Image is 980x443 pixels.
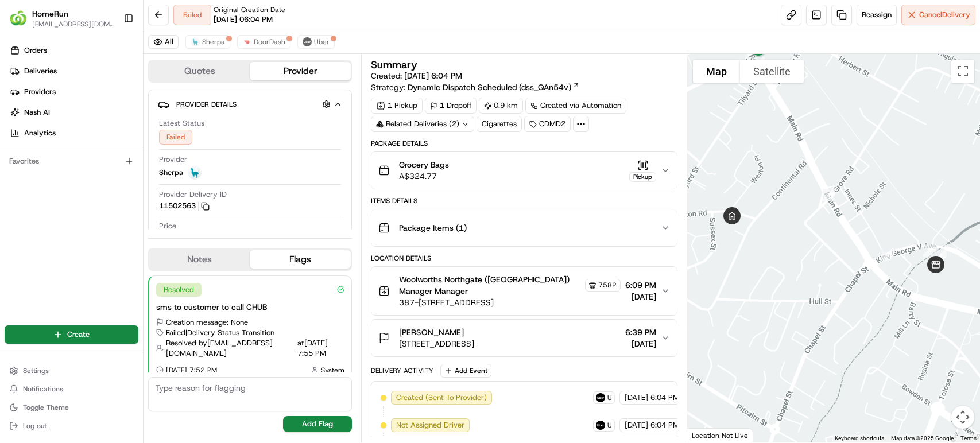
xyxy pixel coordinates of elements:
[408,81,580,93] a: Dynamic Dispatch Scheduled (dss_QAn54v)
[596,421,605,430] img: uber-new-logo.jpeg
[23,421,47,430] span: Log out
[951,406,974,429] button: Map camera controls
[396,393,487,403] span: Created (Sent To Provider)
[891,435,954,441] span: Map data ©2025 Google
[24,107,50,118] span: Nash AI
[314,37,330,46] span: Uber
[214,5,285,14] span: Original Creation Date
[5,62,143,80] a: Deliveries
[188,166,202,180] img: sherpa_logo.png
[524,116,571,132] div: CDMD2
[5,83,143,101] a: Providers
[67,329,90,340] span: Create
[396,420,464,430] span: Not Assigned Driver
[5,41,143,60] a: Orders
[148,35,179,49] button: All
[371,320,677,356] button: [PERSON_NAME][STREET_ADDRESS]6:39 PM[DATE]
[166,317,248,328] span: Creation message: None
[283,416,352,432] button: Add Flag
[159,168,183,178] span: Sherpa
[297,35,335,49] button: Uber
[371,98,423,114] div: 1 Pickup
[629,160,656,182] button: Pickup
[399,297,621,308] span: 387-[STREET_ADDRESS]
[629,172,656,182] div: Pickup
[625,279,656,291] span: 6:09 PM
[399,159,449,170] span: Grocery Bags
[877,244,898,266] div: 4
[399,222,467,234] span: Package Items ( 1 )
[625,338,656,349] span: [DATE]
[650,393,699,403] span: 6:04 PM AEST
[297,338,344,359] span: at [DATE] 7:55 PM
[24,45,47,56] span: Orders
[371,81,580,93] div: Strategy:
[176,100,237,109] span: Provider Details
[159,189,227,200] span: Provider Delivery ID
[158,95,342,114] button: Provider Details
[32,8,68,20] button: HomeRun
[951,60,974,83] button: Toggle fullscreen view
[835,434,884,442] button: Keyboard shortcuts
[24,128,56,138] span: Analytics
[857,5,897,25] button: Reassign
[901,5,975,25] button: CancelDelivery
[166,366,217,375] span: [DATE] 7:52 PM
[371,152,677,189] button: Grocery BagsA$324.77Pickup
[5,363,138,379] button: Settings
[166,328,274,338] span: Failed | Delivery Status Transition
[596,393,605,402] img: uber-new-logo.jpeg
[371,267,677,315] button: Woolworths Northgate ([GEOGRAPHIC_DATA]) Manager Manager7582387-[STREET_ADDRESS]6:09 PM[DATE]
[250,250,350,269] button: Flags
[404,71,462,81] span: [DATE] 6:04 PM
[254,37,285,46] span: DoorDash
[625,291,656,302] span: [DATE]
[23,384,63,394] span: Notifications
[525,98,626,114] a: Created via Automation
[425,98,477,114] div: 1 Dropoff
[250,62,350,80] button: Provider
[9,9,28,28] img: HomeRun
[919,10,970,20] span: Cancel Delivery
[5,418,138,434] button: Log out
[149,250,250,269] button: Notes
[5,124,143,142] a: Analytics
[818,184,840,206] div: 1
[371,139,677,148] div: Package Details
[479,98,523,114] div: 0.9 km
[159,118,204,129] span: Latest Status
[159,154,187,165] span: Provider
[929,245,951,267] div: 2
[371,366,433,375] div: Delivery Activity
[690,428,728,442] img: Google
[5,399,138,415] button: Toggle Theme
[242,37,251,46] img: doordash_logo_v2.png
[607,421,612,430] span: Uber
[371,70,462,81] span: Created:
[625,327,656,338] span: 6:39 PM
[399,274,583,297] span: Woolworths Northgate ([GEOGRAPHIC_DATA]) Manager Manager
[5,103,143,122] a: Nash AI
[24,66,57,76] span: Deliveries
[191,37,200,46] img: sherpa_logo.png
[23,403,69,412] span: Toggle Theme
[303,37,312,46] img: uber-new-logo.jpeg
[625,420,648,430] span: [DATE]
[156,301,344,313] div: sms to customer to call CHUB
[24,87,56,97] span: Providers
[477,116,522,132] div: Cigarettes
[399,327,464,338] span: [PERSON_NAME]
[690,428,728,442] a: Open this area in Google Maps (opens a new window)
[32,20,114,29] span: [EMAIL_ADDRESS][DOMAIN_NAME]
[440,364,491,378] button: Add Event
[650,420,699,430] span: 6:04 PM AEST
[159,201,210,211] button: 11502563
[237,35,290,49] button: DoorDash
[960,435,977,441] a: Terms
[166,338,295,359] span: Resolved by [EMAIL_ADDRESS][DOMAIN_NAME]
[862,10,892,20] span: Reassign
[202,37,225,46] span: Sherpa
[159,221,176,231] span: Price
